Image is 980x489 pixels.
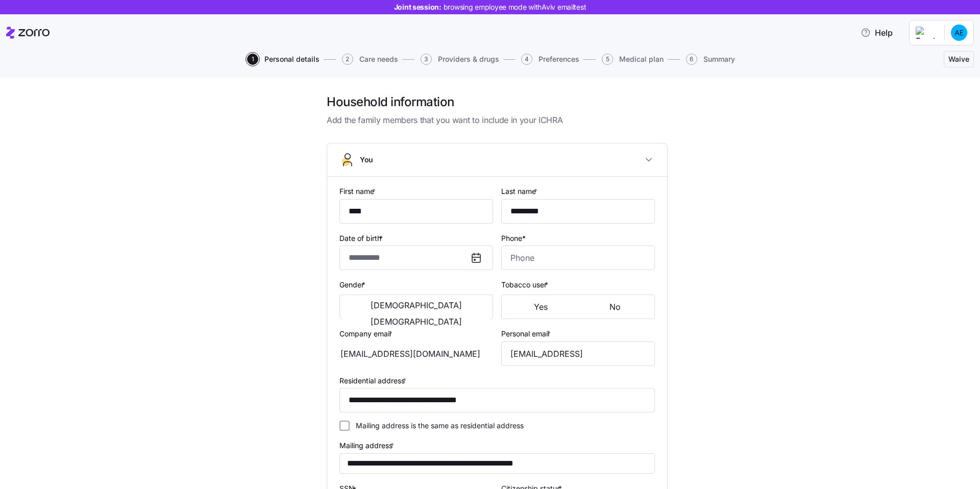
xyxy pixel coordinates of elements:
[951,25,967,41] img: 22dae0004eb673b357895ebc1bf474d8
[534,303,548,311] span: Yes
[359,56,398,63] span: Care needs
[944,51,974,67] button: Waive
[501,328,553,339] label: Personal email
[371,317,462,326] span: [DEMOGRAPHIC_DATA]
[438,56,499,63] span: Providers & drugs
[327,94,668,110] h1: Household information
[686,54,697,65] span: 6
[521,54,579,65] button: 4Preferences
[350,421,524,431] label: Mailing address is the same as residential address
[421,54,432,65] span: 3
[245,54,320,65] a: 1Personal details
[916,27,936,39] img: Employer logo
[342,54,353,65] span: 2
[948,54,969,64] span: Waive
[501,279,550,290] label: Tobacco user
[619,56,664,63] span: Medical plan
[247,54,320,65] button: 1Personal details
[339,233,385,244] label: Date of birth
[360,155,373,165] span: You
[339,328,395,339] label: Company email
[342,54,398,65] button: 2Care needs
[371,301,462,309] span: [DEMOGRAPHIC_DATA]
[609,303,621,311] span: No
[852,22,901,43] button: Help
[327,114,668,127] span: Add the family members that you want to include in your ICHRA
[339,279,367,290] label: Gender
[538,56,579,63] span: Preferences
[339,375,408,386] label: Residential address
[501,246,655,270] input: Phone
[421,54,499,65] button: 3Providers & drugs
[501,233,526,244] label: Phone*
[602,54,664,65] button: 5Medical plan
[501,341,655,366] input: Email
[339,186,378,197] label: First name
[521,54,532,65] span: 4
[247,54,258,65] span: 1
[602,54,613,65] span: 5
[703,56,735,63] span: Summary
[501,186,540,197] label: Last name
[686,54,735,65] button: 6Summary
[327,143,667,177] button: You
[444,2,586,12] span: browsing employee mode with Aviv emailtest
[394,2,586,12] span: Joint session:
[264,56,320,63] span: Personal details
[861,27,893,39] span: Help
[339,440,396,451] label: Mailing address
